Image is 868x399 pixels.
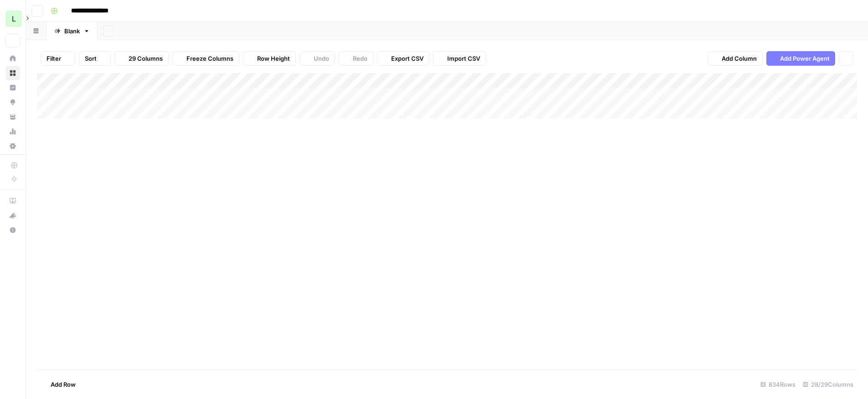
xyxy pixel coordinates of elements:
[799,377,857,392] div: 28/29 Columns
[37,377,81,392] button: Add Row
[5,80,20,95] a: Insights
[6,209,20,222] div: What's new?
[172,51,239,66] button: Freeze Columns
[114,51,169,66] button: 29 Columns
[5,110,20,124] a: Your Data
[5,51,20,66] a: Home
[314,54,329,63] span: Undo
[377,51,429,66] button: Export CSV
[300,51,335,66] button: Undo
[353,54,367,63] span: Redo
[85,54,97,63] span: Sort
[5,124,20,139] a: Usage
[46,54,61,63] span: Filter
[708,51,763,66] button: Add Column
[5,223,20,237] button: Help + Support
[129,54,163,63] span: 29 Columns
[64,26,80,36] div: Blank
[780,54,830,63] span: Add Power Agent
[5,139,20,153] a: Settings
[5,66,20,80] a: Browse
[757,377,799,392] div: 834 Rows
[243,51,296,66] button: Row Height
[339,51,373,66] button: Redo
[433,51,486,66] button: Import CSV
[41,51,75,66] button: Filter
[12,13,16,24] span: L
[5,7,20,30] button: Workspace: Lob
[46,22,98,40] a: Blank
[766,51,835,66] button: Add Power Agent
[5,208,20,223] button: What's new?
[186,54,233,63] span: Freeze Columns
[51,380,76,389] span: Add Row
[257,54,290,63] span: Row Height
[391,54,424,63] span: Export CSV
[5,194,20,208] a: AirOps Academy
[447,54,480,63] span: Import CSV
[79,51,111,66] button: Sort
[5,95,20,110] a: Opportunities
[722,54,757,63] span: Add Column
